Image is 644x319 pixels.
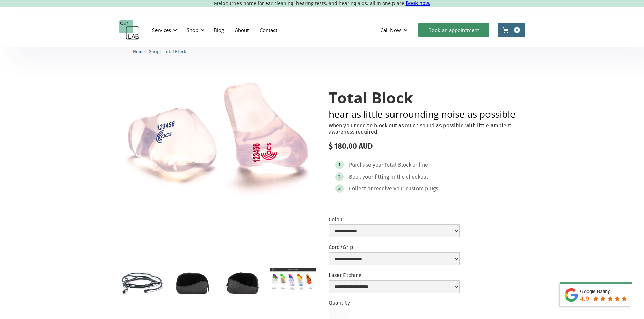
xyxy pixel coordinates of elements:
[170,268,215,297] a: open lightbox
[329,109,525,119] h2: hear as little surrounding noise as possible
[119,20,140,40] a: home
[498,23,525,37] a: Open cart
[384,162,411,168] div: Total Block
[164,49,186,54] span: Total Block
[329,142,525,151] div: $ 180.00 AUD
[329,89,525,106] h1: Total Block
[418,23,489,37] a: Book an appointment
[254,20,283,40] a: Contact
[338,174,341,179] div: 2
[149,48,164,55] li: 〉
[220,268,265,297] a: open lightbox
[329,272,460,278] label: Laser Etching
[152,27,171,33] div: Services
[329,122,525,135] p: When you need to block out as much sound as possible with little ambient awareness required.
[338,162,340,167] div: 1
[329,216,460,223] label: Colour
[183,20,207,40] div: Shop
[230,20,254,40] a: About
[133,49,145,54] span: Home
[380,27,401,33] div: Call Now
[119,76,316,206] a: open lightbox
[149,49,160,54] span: Shop
[133,48,145,54] a: Home
[119,76,316,206] img: Total Block
[412,162,428,168] div: online
[148,20,179,40] div: Services
[164,48,186,54] a: Total Block
[329,300,350,306] label: Quantity
[329,244,460,250] label: Cord/Grip
[208,20,230,40] a: Blog
[514,27,520,33] div: 0
[349,185,438,192] div: Collect or receive your custom plugs
[349,174,428,180] div: Book your fitting in the checkout
[375,20,415,40] div: Call Now
[133,48,149,55] li: 〉
[270,268,315,293] a: open lightbox
[187,27,198,33] div: Shop
[338,186,341,191] div: 3
[149,48,160,54] a: Shop
[119,268,164,297] a: open lightbox
[349,162,383,168] div: Purchase your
